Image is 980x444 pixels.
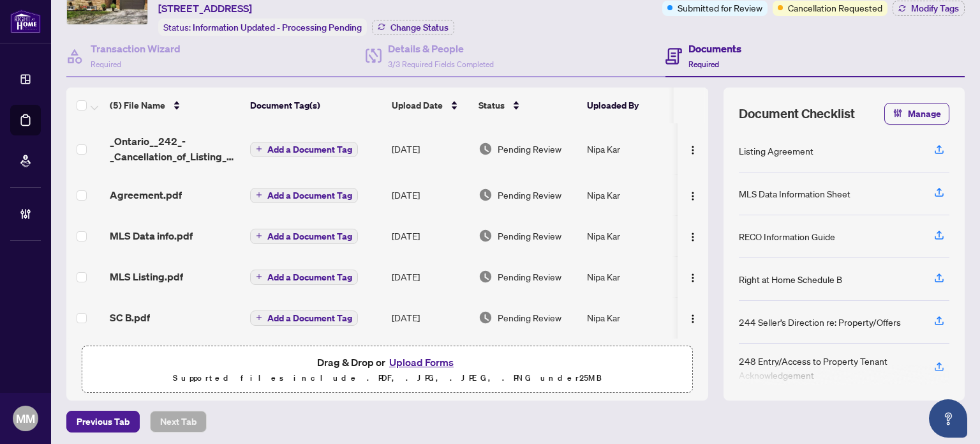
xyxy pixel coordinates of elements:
button: Open asap [929,399,967,438]
span: Add a Document Tag [267,145,352,154]
th: Status [473,88,582,123]
td: [DATE] [387,297,473,338]
div: Right at Home Schedule B [739,272,842,286]
img: Document Status [479,142,493,156]
h4: Documents [688,41,741,56]
button: Add a Document Tag [250,141,358,157]
span: Pending Review [498,310,561,325]
span: Required [91,59,121,69]
span: Drag & Drop orUpload FormsSupported files include .PDF, .JPG, .JPEG, .PNG under25MB [82,346,692,394]
button: Logo [683,266,703,287]
button: Add a Document Tag [250,188,358,203]
span: Manage [908,103,941,124]
img: Document Status [479,229,493,243]
button: Add a Document Tag [250,187,358,203]
span: Required [688,59,719,69]
span: 3/3 Required Fields Completed [388,59,494,69]
td: Nipa Kar [582,215,678,256]
div: 244 Seller’s Direction re: Property/Offers [739,315,901,329]
img: Logo [688,145,698,155]
span: MLS Data info.pdf [110,228,193,243]
span: Add a Document Tag [267,314,352,323]
span: MLS Listing.pdf [110,269,183,284]
img: Logo [688,232,698,242]
span: Agreement.pdf [110,187,182,203]
span: Pending Review [498,142,561,156]
img: Document Status [479,270,493,284]
span: Drag & Drop or [317,354,457,371]
span: plus [256,233,262,239]
h4: Details & People [388,41,494,56]
img: Document Status [479,188,493,202]
span: Submitted for Review [678,1,762,15]
td: Nipa Kar [582,297,678,338]
span: plus [256,192,262,198]
div: 248 Entry/Access to Property Tenant Acknowledgement [739,354,919,382]
button: Add a Document Tag [250,270,358,285]
button: Manage [884,103,949,125]
button: Add a Document Tag [250,229,358,244]
img: logo [10,10,41,33]
span: MM [16,410,35,427]
div: MLS Data Information Sheet [739,187,850,201]
button: Logo [683,185,703,205]
span: (5) File Name [110,98,165,112]
span: Upload Date [392,98,443,112]
img: Logo [688,273,698,283]
span: Pending Review [498,270,561,284]
button: Logo [683,139,703,159]
td: [DATE] [387,256,473,297]
p: Supported files include .PDF, .JPG, .JPEG, .PNG under 25 MB [90,371,685,386]
button: Change Status [372,20,454,35]
td: Nipa Kar [582,256,678,297]
th: Upload Date [387,88,473,123]
span: Pending Review [498,229,561,243]
span: Add a Document Tag [267,191,352,200]
td: Nipa Kar [582,174,678,215]
button: Logo [683,307,703,328]
button: Next Tab [150,411,207,433]
span: Document Checklist [739,105,855,123]
button: Modify Tags [893,1,965,16]
button: Add a Document Tag [250,227,358,244]
button: Add a Document Tag [250,310,358,326]
span: _Ontario__242_-_Cancellation_of_Listing_Agreement___Authority_to_Offer_for_Sale 1.pdf [110,134,240,164]
span: Pending Review [498,188,561,202]
td: [DATE] [387,215,473,256]
th: Uploaded By [582,88,678,123]
span: Change Status [390,23,449,32]
span: plus [256,146,262,152]
span: Cancellation Requested [788,1,882,15]
span: SC B.pdf [110,310,150,325]
th: (5) File Name [105,88,245,123]
img: Logo [688,314,698,324]
button: Add a Document Tag [250,142,358,157]
td: [DATE] [387,174,473,215]
span: Previous Tab [77,411,130,432]
td: Nipa Kar [582,123,678,174]
div: RECO Information Guide [739,229,835,243]
button: Add a Document Tag [250,309,358,326]
span: plus [256,314,262,321]
span: Add a Document Tag [267,232,352,241]
span: Add a Document Tag [267,273,352,282]
button: Logo [683,226,703,246]
div: Status: [158,19,367,36]
span: plus [256,273,262,280]
span: Status [479,98,505,112]
button: Upload Forms [385,354,457,371]
img: Document Status [479,310,493,325]
h4: Transaction Wizard [91,41,181,56]
button: Previous Tab [66,411,140,433]
button: Add a Document Tag [250,268,358,285]
span: Information Updated - Processing Pending [193,22,362,33]
span: Modify Tags [911,4,959,13]
div: Listing Agreement [739,144,813,158]
img: Logo [688,191,698,201]
th: Document Tag(s) [245,88,387,123]
span: [STREET_ADDRESS] [158,1,252,16]
td: [DATE] [387,123,473,174]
